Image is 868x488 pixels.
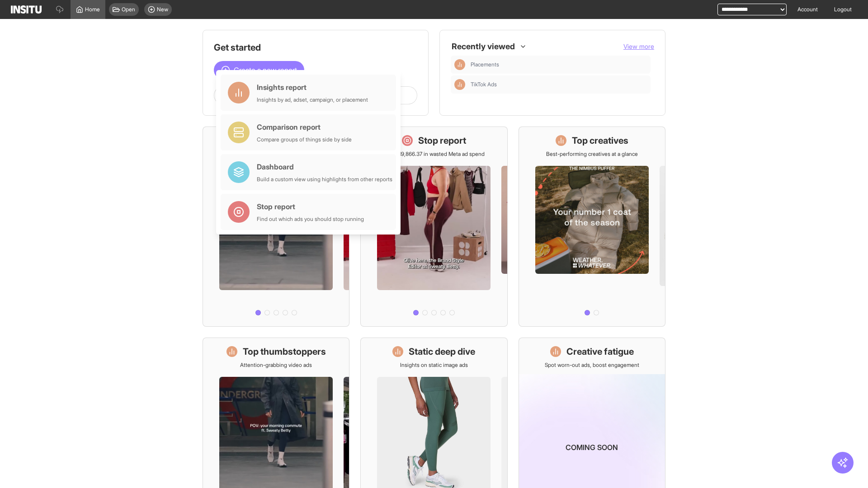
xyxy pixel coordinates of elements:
div: Insights [454,79,465,90]
h1: Stop report [418,134,466,147]
a: What's live nowSee all active ads instantly [203,127,349,327]
span: Placements [471,61,647,68]
span: TikTok Ads [471,81,647,88]
span: Open [122,6,135,13]
h1: Static deep dive [409,345,475,358]
p: Attention-grabbing video ads [240,361,312,369]
p: Insights on static image ads [400,361,468,369]
span: Create a new report [234,65,297,75]
button: View more [623,42,654,51]
a: Stop reportSave £19,866.37 in wasted Meta ad spend [360,127,507,327]
h1: Top creatives [572,134,628,147]
h1: Get started [214,41,417,54]
span: New [157,6,168,13]
div: Stop report [257,201,364,212]
p: Best-performing creatives at a glance [546,150,638,158]
div: Insights [454,59,465,70]
button: Create a new report [214,61,304,79]
div: Insights by ad, adset, campaign, or placement [257,96,368,103]
div: Insights report [257,82,368,93]
span: View more [623,42,654,50]
div: Find out which ads you should stop running [257,216,364,223]
img: Logo [11,5,42,14]
p: Save £19,866.37 in wasted Meta ad spend [383,150,485,158]
span: Home [85,6,100,13]
span: Placements [471,61,499,68]
div: Compare groups of things side by side [257,136,352,143]
a: Top creativesBest-performing creatives at a glance [519,127,665,327]
h1: Top thumbstoppers [243,345,326,358]
div: Dashboard [257,161,392,172]
div: Build a custom view using highlights from other reports [257,176,392,183]
div: Comparison report [257,122,352,132]
span: TikTok Ads [471,81,497,88]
